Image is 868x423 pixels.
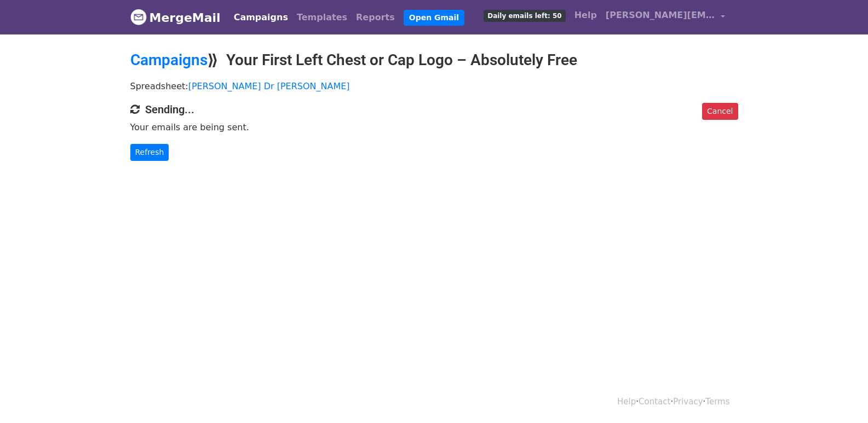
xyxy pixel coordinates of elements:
a: Open Gmail [404,10,464,26]
p: Spreadsheet: [130,80,738,92]
a: Templates [292,7,352,28]
p: Your emails are being sent. [130,121,738,133]
a: Reports [352,7,399,28]
a: Terms [705,397,729,407]
h4: Sending... [130,103,738,116]
a: Refresh [130,144,169,161]
h2: ⟫ Your First Left Chest or Cap Logo – Absolutely Free [130,51,738,69]
a: [PERSON_NAME][EMAIL_ADDRESS][DOMAIN_NAME] [601,4,729,30]
a: MergeMail [130,6,221,29]
a: Daily emails left: 50 [479,4,570,26]
a: Privacy [673,397,703,407]
a: Campaigns [130,51,208,69]
img: MergeMail logo [130,9,147,25]
a: Cancel [702,103,738,120]
a: [PERSON_NAME] Dr [PERSON_NAME] [188,81,350,91]
a: Contact [639,397,670,407]
span: [PERSON_NAME][EMAIL_ADDRESS][DOMAIN_NAME] [606,9,715,22]
a: Help [570,4,601,26]
a: Campaigns [229,7,292,28]
span: Daily emails left: 50 [484,10,565,22]
a: Help [617,397,636,407]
